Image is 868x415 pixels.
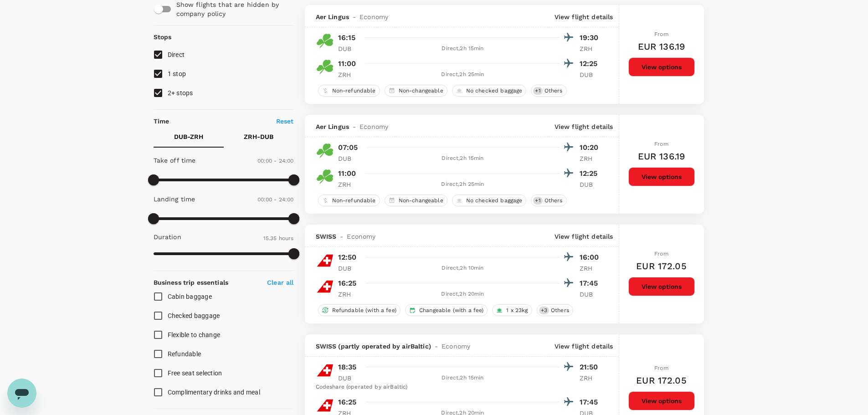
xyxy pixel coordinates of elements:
[628,391,695,410] button: View options
[366,264,560,273] div: Direct , 2h 10min
[316,32,334,50] img: EI
[316,277,334,296] img: LX
[366,290,560,299] div: Direct , 2h 20min
[654,141,668,147] span: From
[329,87,380,95] span: Non-refundable
[580,58,602,69] p: 12:25
[338,142,358,153] p: 07:05
[168,331,221,338] span: Flexible to change
[636,373,687,388] h6: EUR 172.05
[580,362,602,373] p: 21:50
[263,235,294,241] span: 15.35 hours
[316,232,337,241] span: SWISS
[580,44,602,53] p: ZRH
[318,304,401,316] div: Refundable (with a fee)
[547,307,573,314] span: Others
[531,85,566,97] div: +1Others
[531,195,566,206] div: +1Others
[539,307,549,314] span: + 3
[244,132,273,141] p: ZRH - DUB
[349,12,360,21] span: -
[452,195,527,206] div: No checked baggage
[316,342,431,351] span: SWISS (partly operated by airBaltic)
[338,252,357,263] p: 12:50
[336,232,347,241] span: -
[174,132,203,141] p: DUB - ZRH
[338,180,361,189] p: ZRH
[580,252,602,263] p: 16:00
[431,342,442,351] span: -
[555,12,613,21] p: View flight details
[395,87,447,95] span: Non-changeable
[154,156,196,165] p: Take off time
[462,87,526,95] span: No checked baggage
[154,279,229,286] strong: Business trip essentials
[329,197,380,205] span: Non-refundable
[555,122,613,131] p: View flight details
[257,196,294,203] span: 00:00 - 24:00
[276,117,294,126] p: Reset
[338,32,356,43] p: 16:15
[338,70,361,79] p: ZRH
[580,180,602,189] p: DUB
[580,397,602,408] p: 17:45
[636,259,687,273] h6: EUR 172.05
[267,278,293,287] p: Clear all
[154,33,172,41] strong: Stops
[168,389,260,396] span: Complimentary drinks and meal
[638,149,685,164] h6: EUR 136.19
[257,158,294,164] span: 00:00 - 24:00
[492,304,532,316] div: 1 x 23kg
[168,293,212,300] span: Cabin baggage
[395,197,447,205] span: Non-changeable
[338,168,356,179] p: 11:00
[168,350,201,358] span: Refundable
[338,154,361,163] p: DUB
[541,87,566,95] span: Others
[168,51,185,58] span: Direct
[628,57,695,77] button: View options
[537,304,573,316] div: +3Others
[338,397,357,408] p: 16:25
[580,278,602,289] p: 17:45
[329,307,400,314] span: Refundable (with a fee)
[580,70,602,79] p: DUB
[580,374,602,383] p: ZRH
[442,342,470,351] span: Economy
[338,290,361,299] p: ZRH
[316,142,334,160] img: EI
[316,58,334,76] img: EI
[318,195,380,206] div: Non-refundable
[338,58,356,69] p: 11:00
[580,142,602,153] p: 10:20
[405,304,488,316] div: Changeable (with a fee)
[338,264,361,273] p: DUB
[349,122,360,131] span: -
[316,383,602,392] div: Codeshare (operated by airBaltic)
[580,264,602,273] p: ZRH
[347,232,375,241] span: Economy
[360,122,388,131] span: Economy
[318,85,380,97] div: Non-refundable
[168,312,220,319] span: Checked baggage
[462,197,526,205] span: No checked baggage
[416,307,487,314] span: Changeable (with a fee)
[541,197,566,205] span: Others
[654,365,668,371] span: From
[654,251,668,257] span: From
[338,44,361,53] p: DUB
[533,197,542,205] span: + 1
[316,168,334,186] img: EI
[168,70,186,77] span: 1 stop
[555,342,613,351] p: View flight details
[654,31,668,37] span: From
[638,39,685,54] h6: EUR 136.19
[580,32,602,43] p: 19:30
[360,12,388,21] span: Economy
[7,379,36,408] iframe: Button to launch messaging window
[366,154,560,163] div: Direct , 2h 15min
[580,290,602,299] p: DUB
[168,89,193,97] span: 2+ stops
[366,44,560,53] div: Direct , 2h 15min
[366,374,560,383] div: Direct , 2h 15min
